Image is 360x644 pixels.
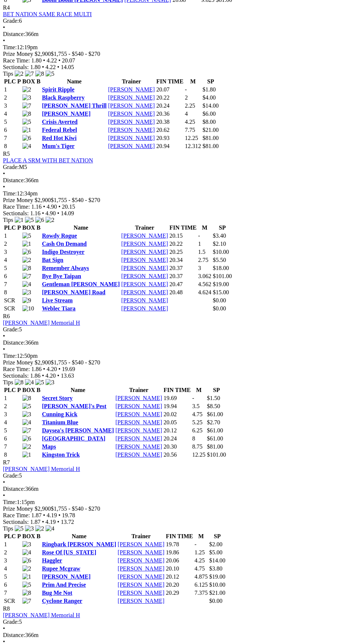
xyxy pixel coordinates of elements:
th: Name [42,78,107,85]
span: 4.22 [47,57,57,64]
td: 19.94 [163,403,191,410]
a: [PERSON_NAME] [108,86,155,93]
img: 3 [22,94,31,101]
div: 12:34pm [3,190,357,197]
td: 20.94 [156,143,184,150]
td: 3 [4,248,21,256]
a: Secret Story [42,395,73,401]
a: [PERSON_NAME] [115,411,162,417]
span: R6 [3,313,10,319]
span: $18.00 [213,265,229,271]
td: SCR [4,305,21,312]
span: • [42,210,44,216]
span: $1,755 - $540 - $270 [51,197,100,203]
a: Bug Me Not [42,590,72,596]
a: [PERSON_NAME] [115,427,162,433]
span: $0.00 [213,305,226,312]
span: • [58,57,61,64]
span: • [58,366,61,372]
td: 6 [4,273,21,280]
a: [PERSON_NAME] [118,590,164,596]
img: 7 [22,598,31,604]
span: 1.86 [30,373,40,379]
span: B [36,224,40,231]
span: 1.16 [30,210,40,216]
span: • [57,64,60,70]
span: $1,755 - $540 - $270 [51,51,100,57]
td: 20.37 [169,273,197,280]
a: [PERSON_NAME] [42,111,90,117]
span: • [3,170,5,177]
img: 5 [22,582,31,588]
td: 19.69 [163,395,191,402]
span: Tips [3,379,13,385]
a: [PERSON_NAME] [108,111,155,117]
span: Tips [3,71,13,77]
span: R4 [3,4,10,11]
img: 4 [22,281,31,288]
a: Cunning Kick [42,411,77,417]
span: $81.00 [202,135,219,141]
span: PLC [4,78,16,84]
img: 1 [22,451,31,458]
span: 4.20 [46,373,56,379]
span: 1.86 [31,366,42,372]
span: B [36,78,40,84]
a: Cyclone Ranger [42,598,82,604]
text: 4 [185,111,188,117]
td: 20.24 [156,102,184,109]
span: • [42,64,44,70]
span: $14.00 [202,102,219,109]
a: Rose Of [US_STATE] [42,549,96,555]
span: $0.00 [213,297,226,303]
td: 1 [4,86,21,93]
text: 3 [198,265,201,271]
th: FIN TIME [163,386,191,394]
span: 4.20 [47,366,57,372]
span: $101.00 [213,273,232,279]
a: Kingston Trick [42,451,80,458]
text: 2.75 [198,257,208,263]
a: [PERSON_NAME] Memorial H [3,320,80,326]
img: 2 [15,71,24,77]
span: Sectionals: [3,210,29,216]
span: • [3,333,5,339]
th: Trainer [108,78,155,85]
span: $21.00 [202,127,219,133]
img: 3 [22,289,31,296]
span: PLC [4,224,16,231]
img: 6 [22,249,31,255]
a: [PERSON_NAME] [121,233,168,239]
div: 5 [3,326,357,333]
a: [PERSON_NAME] [118,598,164,604]
td: 5 [4,118,21,126]
img: 2 [22,565,31,572]
img: 4 [46,525,54,532]
a: [PERSON_NAME] [121,281,168,287]
td: 1 [4,232,21,240]
a: [PERSON_NAME] Thrill [42,102,107,109]
td: 20.47 [169,281,197,288]
span: 4.90 [46,210,56,216]
span: Race Time: [3,366,30,372]
span: $1.80 [202,86,216,93]
a: Ringbark [PERSON_NAME] [42,541,116,547]
a: [PERSON_NAME] [108,143,155,149]
td: 20.15 [169,232,197,240]
a: [PERSON_NAME] [108,135,155,141]
a: [PERSON_NAME] Memorial H [3,466,80,472]
img: 8 [35,71,44,77]
a: [PERSON_NAME] [121,241,168,247]
a: [GEOGRAPHIC_DATA] [42,435,105,442]
img: 8 [15,379,24,386]
a: BET NATION SAME RACE MULTI [3,11,92,17]
span: $4.00 [202,94,216,101]
img: 3 [22,541,31,548]
td: 2 [4,403,21,410]
span: $3.40 [213,233,226,239]
img: 1 [22,127,31,133]
td: 8 [4,143,21,150]
span: • [57,210,60,216]
a: [PERSON_NAME] [118,565,164,572]
td: 20.34 [169,256,197,264]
